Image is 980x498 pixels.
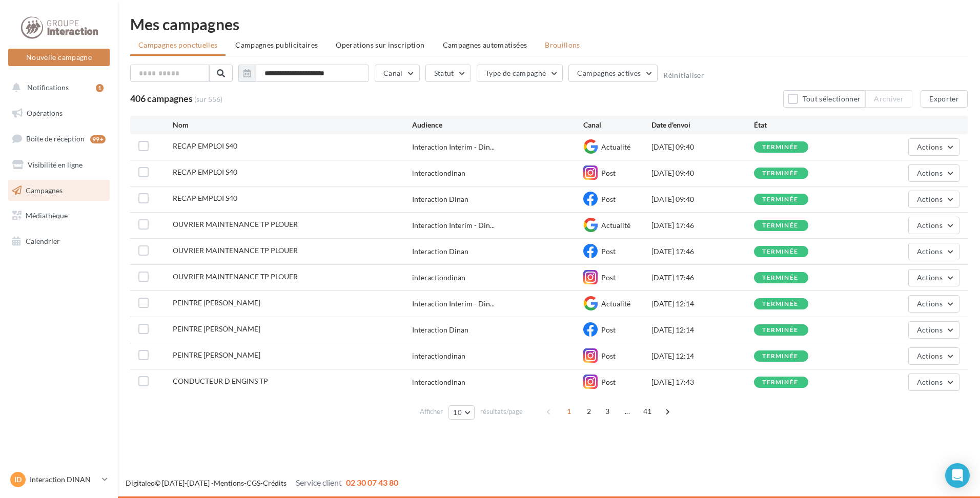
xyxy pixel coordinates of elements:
div: Date d'envoi [651,120,754,130]
div: [DATE] 09:40 [651,142,754,152]
button: Canal [375,65,420,82]
div: terminée [762,248,798,255]
div: Interaction Dinan [412,325,468,335]
span: Post [601,195,616,203]
span: Actions [917,142,943,151]
div: Mes campagnes [130,16,968,32]
div: terminée [762,379,798,386]
span: Actions [917,378,943,386]
button: Actions [908,295,959,313]
span: Visibilité en ligne [28,160,83,169]
span: CONDUCTEUR D ENGINS TP [173,377,268,385]
div: [DATE] 12:14 [651,325,754,335]
span: Campagnes automatisées [443,40,527,49]
div: interactiondinan [412,377,465,387]
span: RECAP EMPLOI S40 [173,194,237,202]
span: Opérations [27,109,63,117]
div: [DATE] 12:14 [651,299,754,309]
span: 41 [639,403,656,420]
span: Post [601,378,616,386]
span: Post [601,351,616,360]
a: Crédits [263,479,287,487]
button: Actions [908,374,959,391]
span: Operations sur inscription [336,40,424,49]
div: [DATE] 09:40 [651,168,754,178]
button: Exporter [921,90,968,108]
span: OUVRIER MAINTENANCE TP PLOUER [173,272,298,281]
div: terminée [762,196,798,203]
span: 02 30 07 43 80 [346,478,398,487]
div: État [754,120,856,130]
a: Mentions [214,479,244,487]
span: PEINTRE CAULNES [173,324,260,333]
span: Actions [917,195,943,203]
div: [DATE] 17:43 [651,377,754,387]
button: Actions [908,164,959,182]
span: ID [14,474,22,485]
span: Actions [917,299,943,308]
p: Interaction DINAN [30,474,98,485]
span: 1 [561,403,577,420]
span: OUVRIER MAINTENANCE TP PLOUER [173,220,298,229]
span: Interaction Interim - Din... [412,299,495,309]
span: ... [619,403,636,420]
span: Campagnes publicitaires [235,40,318,49]
span: Actualité [601,221,630,230]
span: PEINTRE CAULNES [173,350,260,359]
button: Type de campagne [477,65,563,82]
span: 10 [453,408,462,417]
button: Notifications 1 [6,77,108,98]
div: Interaction Dinan [412,194,468,204]
a: Calendrier [6,231,112,252]
div: Audience [412,120,583,130]
span: © [DATE]-[DATE] - - - [126,479,398,487]
span: Post [601,273,616,282]
button: Nouvelle campagne [8,49,110,66]
a: Visibilité en ligne [6,154,112,176]
button: Tout sélectionner [783,90,865,108]
span: Actions [917,351,943,360]
span: Actions [917,273,943,282]
div: 99+ [90,135,106,143]
button: 10 [448,405,475,420]
div: [DATE] 17:46 [651,220,754,231]
span: PEINTRE CAULNES [173,298,260,307]
span: Actualité [601,142,630,151]
div: [DATE] 17:46 [651,246,754,257]
div: terminée [762,327,798,334]
div: terminée [762,301,798,307]
span: (sur 556) [194,94,222,105]
span: Actions [917,169,943,177]
div: terminée [762,144,798,151]
span: Actions [917,325,943,334]
button: Actions [908,269,959,286]
span: Campagnes [26,185,63,194]
a: Opérations [6,102,112,124]
button: Actions [908,191,959,208]
span: Actions [917,221,943,230]
span: Post [601,325,616,334]
span: RECAP EMPLOI S40 [173,141,237,150]
a: CGS [247,479,260,487]
a: Digitaleo [126,479,155,487]
span: Boîte de réception [26,134,85,143]
span: Actions [917,247,943,256]
span: Médiathèque [26,211,68,220]
span: OUVRIER MAINTENANCE TP PLOUER [173,246,298,255]
a: Boîte de réception99+ [6,128,112,150]
button: Actions [908,138,959,156]
button: Réinitialiser [663,71,704,79]
button: Archiver [865,90,912,108]
span: Notifications [27,83,69,92]
div: Canal [583,120,651,130]
div: interactiondinan [412,351,465,361]
div: terminée [762,170,798,177]
div: [DATE] 12:14 [651,351,754,361]
div: [DATE] 09:40 [651,194,754,204]
div: terminée [762,222,798,229]
span: Service client [296,478,342,487]
span: Interaction Interim - Din... [412,220,495,231]
button: Campagnes actives [568,65,658,82]
div: Open Intercom Messenger [945,463,970,488]
span: Post [601,247,616,256]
